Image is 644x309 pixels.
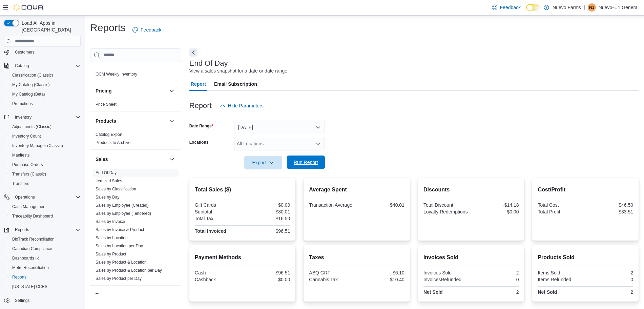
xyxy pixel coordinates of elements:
a: Inventory Manager (Classic) [9,142,66,150]
button: Operations [1,192,83,202]
p: | [584,3,585,12]
a: Sales by Employee (Created) [96,203,149,208]
h3: Sales [96,156,108,163]
a: Traceabilty Dashboard [9,212,56,220]
div: 2 [473,289,519,295]
h3: Products [96,118,116,124]
a: Sales by Product & Location [96,260,147,265]
a: Classification (Classic) [9,71,56,79]
span: Transfers (Classic) [9,170,81,178]
div: Cannabis Tax [309,277,355,282]
span: Dashboards [12,255,39,261]
a: Sales by Location [96,235,128,240]
span: Metrc Reconciliation [9,264,81,272]
span: Manifests [9,151,81,159]
span: Traceabilty Dashboard [9,212,81,220]
span: BioTrack Reconciliation [12,236,55,242]
span: Customers [12,48,81,56]
div: 0 [587,277,633,282]
span: Report [191,77,206,91]
h2: Total Sales ($) [195,186,290,194]
strong: Net Sold [423,289,443,295]
span: [US_STATE] CCRS [12,284,47,289]
button: Open list of options [315,141,321,146]
div: Items Refunded [538,277,584,282]
a: OCM Weekly Inventory [96,72,137,77]
span: Catalog [15,63,29,68]
span: Purchase Orders [9,161,81,169]
button: [DATE] [234,121,325,134]
div: $80.01 [244,209,290,214]
div: $33.51 [587,209,633,214]
a: Adjustments (Classic) [9,123,54,131]
span: Settings [12,296,81,305]
button: Promotions [7,99,83,108]
div: 2 [473,270,519,275]
span: Catalog [12,62,81,70]
button: Taxes [168,291,176,299]
span: Inventory Manager (Classic) [12,143,63,148]
p: Nuevo Farms [553,3,581,12]
h2: Cost/Profit [538,186,633,194]
div: InvoicesRefunded [423,277,470,282]
div: $10.40 [358,277,404,282]
div: $96.51 [244,228,290,234]
h2: Invoices Sold [423,253,519,262]
button: My Catalog (Beta) [7,89,83,99]
a: End Of Day [96,170,117,175]
div: Products [90,130,181,149]
span: Sales by Employee (Tendered) [96,211,151,216]
span: Sales by Invoice [96,219,125,224]
a: [US_STATE] CCRS [9,283,50,291]
a: My Catalog (Classic) [9,81,53,89]
span: Sales by Invoice & Product [96,227,144,232]
h2: Average Spent [309,186,404,194]
a: Inventory Count [9,132,44,140]
div: $0.00 [244,202,290,208]
span: N1 [589,3,594,12]
div: Pricing [90,100,181,111]
span: My Catalog (Beta) [9,90,81,98]
a: Customers [12,48,37,56]
div: $16.50 [244,216,290,221]
button: Transfers [7,179,83,188]
a: Price Sheet [96,102,117,107]
span: Catalog Export [96,132,122,137]
div: Cashback [195,277,241,282]
a: Dashboards [9,254,42,262]
span: Canadian Compliance [12,246,52,251]
h1: Reports [90,21,126,35]
h2: Taxes [309,253,404,262]
div: OCM [90,70,181,81]
span: Sales by Employee (Created) [96,203,149,208]
h2: Discounts [423,186,519,194]
a: Sales by Location per Day [96,244,143,248]
span: Operations [12,193,81,201]
div: $6.10 [358,270,404,275]
span: Inventory [15,115,32,120]
div: $0.00 [473,209,519,214]
button: Customers [1,47,83,57]
span: Inventory Manager (Classic) [9,142,81,150]
button: Inventory Count [7,131,83,141]
div: Invoices Sold [423,270,470,275]
a: Settings [12,296,32,305]
span: Sales by Classification [96,186,136,192]
div: -$14.18 [473,202,519,208]
span: Feedback [500,4,521,11]
button: Pricing [168,87,176,95]
span: Canadian Compliance [9,245,81,253]
span: Promotions [9,100,81,108]
button: Settings [1,295,83,305]
button: Inventory Manager (Classic) [7,141,83,150]
div: $96.51 [244,270,290,275]
span: Run Report [294,159,318,166]
span: Traceabilty Dashboard [12,213,53,219]
span: My Catalog (Classic) [9,81,81,89]
span: Customers [15,49,35,55]
button: Hide Parameters [217,99,266,112]
button: Pricing [96,87,166,94]
span: Price Sheet [96,102,117,107]
h2: Payment Methods [195,253,290,262]
div: ABQ GRT [309,270,355,275]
